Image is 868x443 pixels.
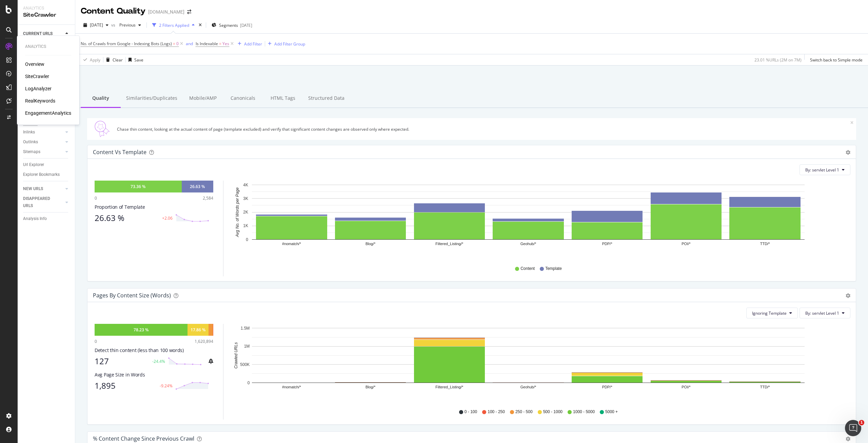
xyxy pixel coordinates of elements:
text: 1.5M [241,326,250,331]
text: Filtered_Listing/* [435,242,463,246]
div: gear [846,437,850,441]
button: Switch back to Simple mode [807,54,863,65]
span: Segments [219,22,238,28]
span: By: servlet Level 1 [805,310,839,316]
a: Outlinks [23,139,63,146]
span: 1000 - 5000 [573,409,595,415]
a: LogAnalyzer [25,85,52,92]
a: SiteCrawler [25,73,49,80]
span: 0 [176,39,179,49]
a: Inlinks [23,129,63,136]
span: 250 - 500 [515,409,533,415]
div: -9.24% [160,383,173,389]
div: A chart. [232,324,846,403]
div: Add Filter [244,41,262,47]
div: Apply [90,57,100,63]
div: Outlinks [23,139,38,146]
text: PDP/* [602,385,613,389]
div: [DOMAIN_NAME] [148,8,184,15]
div: Similarities/Duplicates [121,89,183,108]
span: No. of Crawls from Google - Indexing Bots (Logs) [81,41,172,47]
div: 2 Filters Applied [159,22,189,28]
div: 2,584 [203,195,213,201]
text: Geohub/* [520,385,536,389]
div: % Content Change since Previous Crawl [93,435,194,442]
text: 0 [246,237,248,242]
div: Content vs Template [93,149,146,155]
div: gear [846,150,850,155]
text: Avg No. of Words per Page [235,187,240,237]
div: 73.36 % [131,184,145,189]
text: Blog/* [366,242,376,246]
a: Explorer Bookmarks [23,171,70,178]
text: 2K [243,210,248,215]
span: 2025 Aug. 1st [90,22,103,28]
span: = [219,41,221,47]
text: TTD/* [760,242,770,246]
div: 17.86 % [191,327,205,333]
button: Clear [103,54,123,65]
span: = [173,41,175,47]
div: Inlinks [23,129,35,136]
button: [DATE] [81,20,111,31]
span: Ignoring Template [752,310,787,316]
a: CURRENT URLS [23,30,63,37]
img: Quality [90,121,114,137]
text: Blog/* [366,385,376,389]
iframe: Intercom live chat [845,420,861,436]
a: Url Explorer [23,161,70,168]
text: 3K [243,196,248,201]
span: 5000 + [605,409,618,415]
div: Clear [113,57,123,63]
div: Switch back to Simple mode [810,57,863,63]
div: Content Quality [81,5,145,17]
text: Filtered_Listing/* [435,385,463,389]
div: A chart. [232,181,846,259]
div: arrow-right-arrow-left [187,10,191,14]
a: Sitemaps [23,148,63,155]
button: 2 Filters Applied [150,20,197,31]
div: 26.63 % [95,213,158,223]
a: RealKeywords [25,97,55,104]
span: Template [545,266,562,272]
div: Canonicals [223,89,263,108]
div: CURRENT URLS [23,30,53,37]
div: Analytics [25,44,71,50]
div: 0 [95,338,97,344]
div: Chase thin content, looking at the actual content of page (template excluded) and verify that sig... [117,126,850,132]
button: Add Filter [235,40,262,48]
div: Analysis Info [23,215,47,222]
text: TTD/* [760,385,770,389]
text: 4K [243,183,248,187]
button: Save [126,54,143,65]
div: Pages by Content Size (Words) [93,292,171,299]
div: 23.01 % URLs ( 2M on 7M ) [754,57,802,63]
div: 1,620,894 [195,338,213,344]
a: Overview [25,61,44,68]
a: EngagementAnalytics [25,110,71,116]
text: PDP/* [602,242,613,246]
div: Sitemaps [23,148,40,155]
div: +2.06 [162,215,173,221]
button: By: servlet Level 1 [800,164,850,175]
text: 1M [244,344,250,349]
div: Save [134,57,143,63]
div: Analytics [23,5,70,11]
div: SiteCrawler [23,11,70,19]
span: 500 - 1000 [543,409,563,415]
div: Structured Data [303,89,350,108]
span: 0 - 100 [465,409,477,415]
text: 1K [243,224,248,228]
a: DISAPPEARED URLS [23,195,63,209]
text: POI/* [682,242,691,246]
div: [DATE] [240,22,252,28]
button: By: servlet Level 1 [800,308,850,318]
span: 1 [859,420,864,425]
div: 0 [95,195,97,201]
span: 100 - 250 [488,409,505,415]
div: NEW URLS [23,185,43,192]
